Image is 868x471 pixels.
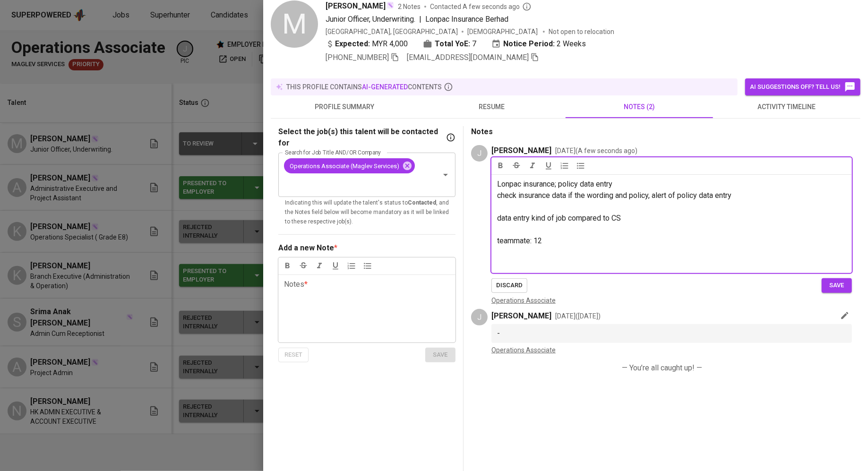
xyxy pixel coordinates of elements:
[496,280,523,291] span: discard
[471,126,853,137] p: Notes
[278,242,334,254] div: Add a new Note
[826,280,847,291] span: save
[424,101,560,113] span: resume
[362,83,408,91] span: AI-generated
[522,2,532,11] svg: By Malaysia recruiter
[425,15,508,24] span: Lonpac Insurance Berhad
[555,146,637,155] p: [DATE] ( A few seconds ago )
[750,81,856,93] span: AI suggestions off? Tell us!
[326,0,386,12] span: [PERSON_NAME]
[491,278,527,293] button: discard
[335,38,370,50] b: Expected:
[491,145,551,156] p: [PERSON_NAME]
[745,78,860,95] button: AI suggestions off? Tell us!
[435,38,470,50] b: Total YoE:
[555,311,601,321] p: [DATE] ( [DATE] )
[326,27,458,36] div: [GEOGRAPHIC_DATA], [GEOGRAPHIC_DATA]
[503,38,555,50] b: Notice Period:
[822,278,852,293] button: save
[286,82,442,92] p: this profile contains contents
[326,53,389,62] span: [PHONE_NUMBER]
[285,198,449,227] p: Indicating this will update the talent's status to , and the Notes field below will become mandat...
[284,279,308,347] div: Notes
[472,38,476,50] span: 7
[271,0,318,48] div: M
[471,145,488,162] div: J
[430,2,532,11] span: Contacted A few seconds ago
[284,158,415,173] div: Operations Associate (Maglev Services)
[408,199,436,206] b: Contacted
[491,346,556,354] a: Operations Associate
[479,362,845,374] p: — You’re all caught up! —
[549,27,614,36] p: Not open to relocation
[419,14,421,25] span: |
[276,101,413,113] span: profile summary
[387,1,394,9] img: magic_wand.svg
[326,38,408,50] div: MYR 4,000
[497,236,542,245] span: teammate: 12
[467,27,539,36] span: [DEMOGRAPHIC_DATA]
[497,191,731,200] span: check insurance data if the wording and policy, alert of policy data entry
[497,214,621,223] span: data entry kind of job compared to CS
[719,101,855,113] span: activity timeline
[278,126,444,149] p: Select the job(s) this talent will be contacted for
[284,162,405,171] span: Operations Associate (Maglev Services)
[398,2,421,11] span: 2 Notes
[497,180,612,188] span: Lonpac insurance; policy data entry
[439,168,452,181] button: Open
[471,309,488,325] div: J
[446,133,455,142] svg: If you have a specific job in mind for the talent, indicate it here. This will change the talent'...
[571,101,707,113] span: notes (2)
[407,53,529,62] span: [EMAIL_ADDRESS][DOMAIN_NAME]
[326,15,415,24] span: Junior Officer, Underwriting.
[491,310,551,322] p: [PERSON_NAME]
[491,38,586,50] div: 2 Weeks
[497,329,500,338] span: -
[491,297,556,304] a: Operations Associate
